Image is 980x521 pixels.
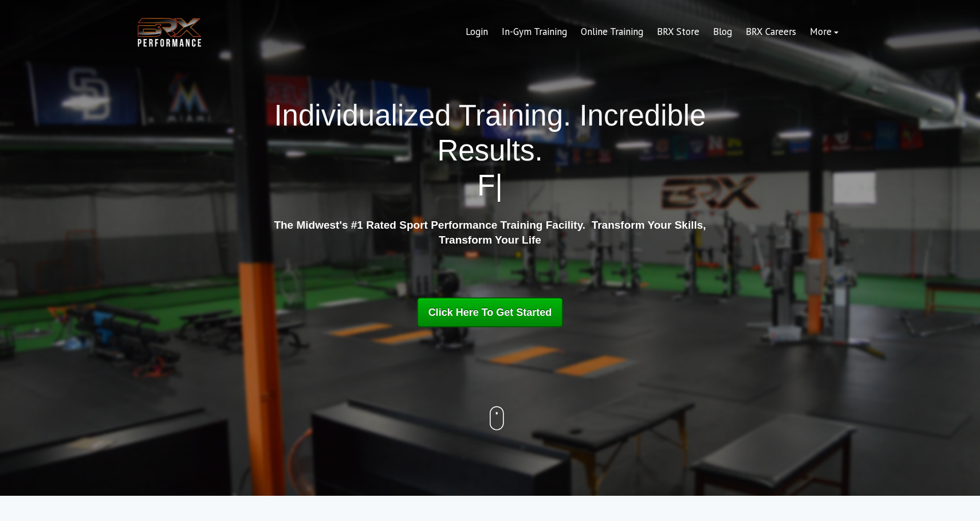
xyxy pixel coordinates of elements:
h1: Individualized Training. Incredible Results. [270,98,711,203]
a: More [803,18,845,46]
span: F [477,169,495,202]
a: Blog [706,18,739,46]
span: Click Here To Get Started [428,307,552,318]
div: Navigation Menu [459,18,845,46]
span: | [495,169,502,202]
a: In-Gym Training [495,18,574,46]
a: Login [459,18,495,46]
a: Click Here To Get Started [417,297,564,327]
strong: The Midwest's #1 Rated Sport Performance Training Facility. Transform Your Skills, Transform Your... [274,219,706,246]
a: BRX Careers [739,18,803,46]
img: BRX Transparent Logo-2 [135,15,204,50]
a: Online Training [574,18,650,46]
a: BRX Store [650,18,706,46]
